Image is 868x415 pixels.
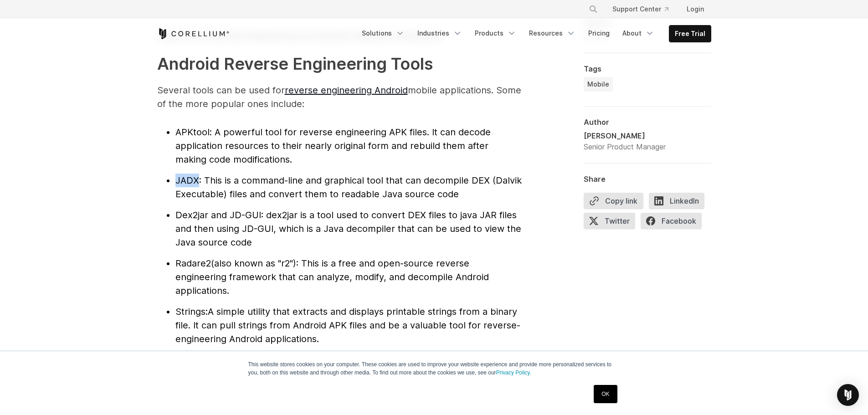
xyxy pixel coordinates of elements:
span: Facebook [641,213,702,229]
a: Mobile [584,77,613,92]
span: Mobile [587,80,609,89]
a: Support Center [605,1,676,17]
a: Login [679,1,711,17]
a: LinkedIn [649,193,710,213]
span: Twitter [584,213,635,229]
a: Industries [412,25,467,41]
strong: Android Reverse Engineering Tools [157,54,433,74]
span: APKtool [175,127,210,138]
p: Several tools can be used for mobile applications. Some of the more popular ones include: [157,83,522,111]
a: Twitter [584,213,641,233]
span: A simple utility that extracts and displays printable strings from a binary file. It can pull str... [175,306,520,344]
a: About [617,25,660,41]
span: : A powerful tool for reverse engineering APK files. It can decode application resources to their... [175,127,491,165]
a: Pricing [583,25,615,41]
a: Facebook [641,213,707,233]
div: Author [584,118,711,127]
span: Radare2 [175,258,211,269]
div: Open Intercom Messenger [837,384,859,406]
div: Navigation Menu [578,1,711,17]
button: Search [585,1,601,17]
div: Tags [584,64,711,73]
a: Free Trial [669,26,711,42]
span: Strings: [175,306,208,317]
a: Products [469,25,522,41]
span: : This is a command-line and graphical tool that can decompile DEX (Dalvik Executable) files and ... [175,175,522,200]
a: Privacy Policy. [496,369,531,376]
a: OK [594,385,617,403]
span: JADX [175,175,199,186]
p: This website stores cookies on your computer. These cookies are used to improve your website expe... [248,360,620,377]
a: Solutions [356,25,410,41]
div: [PERSON_NAME] [584,130,666,141]
span: LinkedIn [649,193,704,209]
a: reverse engineering Android [285,85,408,96]
a: Resources [524,25,581,41]
span: : dex2jar is a tool used to convert DEX files to java JAR files and then using JD-GUI, which is a... [175,210,521,248]
div: Senior Product Manager [584,141,666,152]
div: Navigation Menu [356,25,711,42]
div: Share [584,174,711,184]
span: (also known as "r2"): This is a free and open-source reverse engineering framework that can analy... [175,258,489,296]
a: Corellium Home [157,28,230,39]
button: Copy link [584,193,643,209]
span: Dex2jar and JD-GUI [175,210,261,220]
